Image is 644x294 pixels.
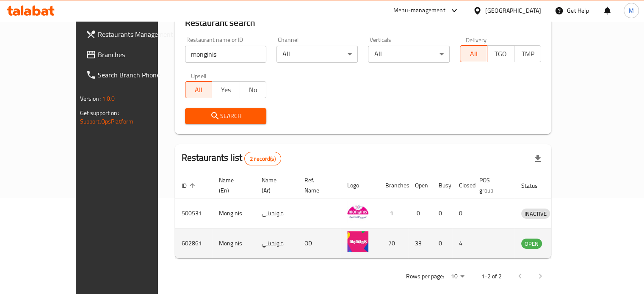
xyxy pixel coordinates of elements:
img: Monginis [347,201,368,222]
span: POS group [479,175,504,195]
span: TGO [491,48,511,60]
p: Rows per page: [406,271,444,282]
div: All [276,46,358,63]
td: 602861 [175,228,212,258]
button: TGO [487,45,514,62]
td: 33 [408,228,432,258]
span: Status [521,181,549,191]
span: Version: [80,93,101,104]
label: Delivery [466,37,487,43]
td: OD [298,228,340,258]
a: Branches [79,44,183,65]
button: All [460,45,487,62]
span: Search [192,111,260,121]
span: TMP [518,48,538,60]
span: 1.0.0 [102,93,115,104]
span: Search Branch Phone [98,70,177,80]
input: Search for restaurant name or ID.. [185,46,266,63]
div: [GEOGRAPHIC_DATA] [485,6,541,15]
th: Open [408,173,432,198]
th: Branches [379,173,408,198]
div: Total records count [244,152,281,165]
span: Restaurants Management [98,29,177,39]
div: All [368,46,449,63]
a: Restaurants Management [79,24,183,44]
span: 2 record(s) [245,155,281,163]
span: All [464,48,484,60]
table: enhanced table [175,173,589,258]
div: Export file [528,148,548,169]
th: Closed [452,173,473,198]
td: 1 [379,198,408,228]
td: Monginis [212,198,255,228]
h2: Restaurants list [182,151,281,165]
td: 500531 [175,198,212,228]
td: مونجيني [255,228,298,258]
span: INACTIVE [521,209,550,219]
button: TMP [514,45,542,62]
button: Search [185,108,266,124]
span: Get support on: [80,107,119,118]
td: 0 [432,228,452,258]
span: Name (En) [219,175,245,195]
td: 70 [379,228,408,258]
td: 0 [408,198,432,228]
a: Search Branch Phone [79,65,183,85]
td: 4 [452,228,473,258]
h2: Restaurant search [185,16,542,29]
span: Name (Ar) [262,175,287,195]
td: Monginis [212,228,255,258]
label: Upsell [191,73,207,79]
th: Logo [340,173,379,198]
button: All [185,81,213,98]
span: All [189,84,209,96]
div: Rows per page: [447,270,467,283]
td: مونجينى [255,198,298,228]
span: OPEN [521,239,542,249]
span: Ref. Name [304,175,330,195]
div: INACTIVE [521,209,550,219]
img: Monginis [347,231,368,252]
span: ID [182,181,198,191]
button: No [239,81,266,98]
div: Menu-management [393,5,445,16]
a: Support.OpsPlatform [80,116,134,127]
td: 0 [432,198,452,228]
th: Busy [432,173,452,198]
td: 0 [452,198,473,228]
span: M [629,6,634,15]
span: Yes [216,84,236,96]
span: No [243,84,263,96]
span: Branches [98,49,177,60]
button: Yes [212,81,239,98]
p: 1-2 of 2 [481,271,501,282]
